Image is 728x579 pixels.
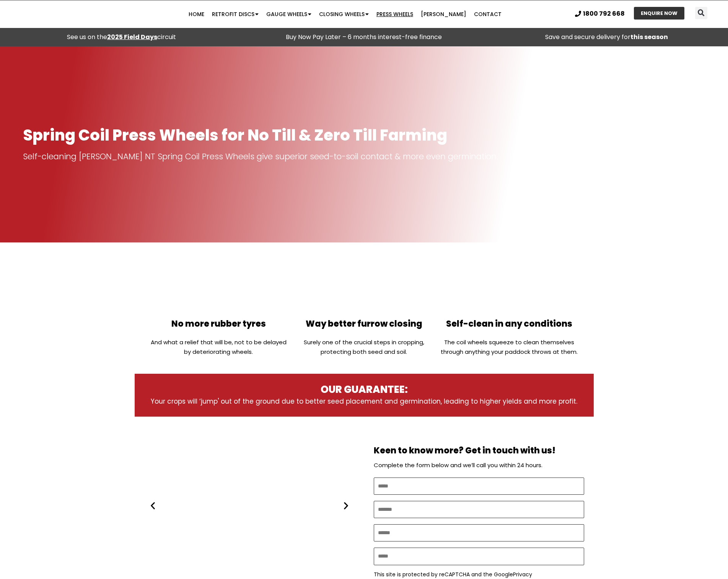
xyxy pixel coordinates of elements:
[695,7,707,19] div: Search
[374,445,584,456] h2: Keen to know more? Get in touch with us!
[583,11,625,17] span: 1800 792 668
[4,32,239,43] div: See us on the circuit
[191,260,246,315] img: No more rubber tyres
[341,501,351,510] div: Next slide
[141,7,549,22] nav: Menu
[295,337,433,357] p: Surely one of the crucial steps in cropping, protecting both seed and soil.
[23,151,705,162] p: Self-cleaning [PERSON_NAME] NT Spring Coil Press Wheels give superior seed-to-soil contact & more...
[417,7,470,22] a: [PERSON_NAME]
[634,7,684,20] a: ENQUIRE NOW
[373,7,417,22] a: Press Wheels
[630,33,668,41] strong: this season
[185,7,208,22] a: Home
[470,7,505,22] a: Contact
[150,319,288,330] h2: No more rubber tyres
[489,32,724,43] p: Save and secure delivery for
[150,383,578,396] h3: OUR GUARANTEE:
[315,7,373,22] a: Closing Wheels
[144,440,355,572] a: Coil-Press-Wheel-Thumb
[144,440,355,572] div: Slides
[23,2,99,26] img: Ryan NT logo
[295,319,433,330] h2: Way better furrow closing
[144,440,355,572] div: 1 / 24
[208,7,262,22] a: Retrofit Discs
[148,501,158,510] div: Previous slide
[150,337,288,357] p: And what a relief that will be, not to be delayed by deteriorating wheels.
[107,33,157,41] a: 2025 Field Days
[575,11,625,17] a: 1800 792 668
[641,11,678,16] span: ENQUIRE NOW
[440,337,578,357] p: The coil wheels squeeze to clean themselves through anything your paddock throws at them.
[151,397,577,406] span: Your crops will ‘jump' out of the ground due to better seed placement and germination, leading to...
[482,260,537,315] img: Handle the toughest conditions
[246,32,481,43] p: Buy Now Pay Later – 6 months interest-free finance
[336,260,391,315] img: Way better furrow closing
[374,460,584,471] p: Complete the form below and we’ll call you within 24 hours.
[440,319,578,330] h2: Self-clean in any conditions
[262,7,315,22] a: Gauge Wheels
[23,127,705,144] h1: Spring Coil Press Wheels for No Till & Zero Till Farming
